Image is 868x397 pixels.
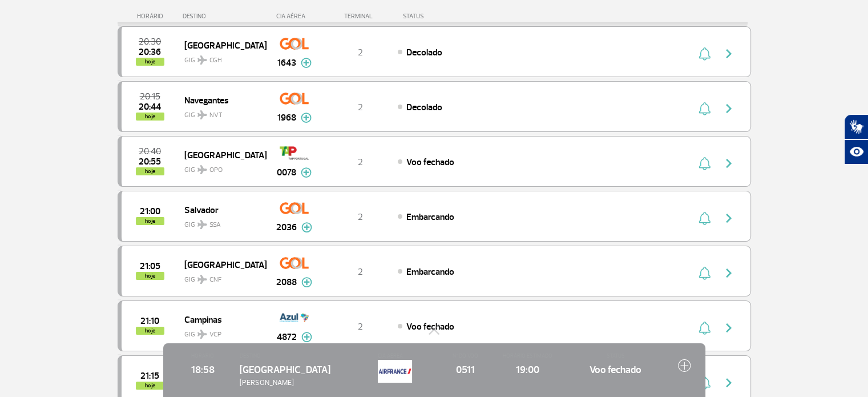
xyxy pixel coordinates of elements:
img: destiny_airplane.svg [197,220,207,229]
span: GIG [184,104,257,121]
span: [GEOGRAPHIC_DATA] [184,147,257,162]
div: STATUS [397,13,490,20]
button: Abrir recursos assistivos. [844,139,868,165]
span: 2025-09-26 21:00:00 [140,207,160,215]
img: mais-info-painel-voo.svg [301,58,312,68]
img: mais-info-painel-voo.svg [301,332,312,342]
img: destiny_airplane.svg [197,275,207,284]
span: hoje [136,113,164,121]
span: Navegantes [184,93,257,107]
span: 0511 [440,362,491,377]
span: DESTINO [240,352,367,360]
img: destiny_airplane.svg [197,55,207,65]
span: hoje [136,217,164,225]
span: 19:00 [502,362,553,377]
span: 2025-09-26 20:36:49 [139,48,161,56]
span: CNF [209,275,221,285]
span: HORÁRIO ESTIMADO [502,352,553,360]
span: 2025-09-26 21:10:00 [140,317,159,325]
img: sino-painel-voo.svg [699,266,710,280]
img: mais-info-painel-voo.svg [301,222,312,232]
img: sino-painel-voo.svg [699,47,710,61]
img: sino-painel-voo.svg [699,211,710,225]
img: sino-painel-voo.svg [699,102,710,115]
span: GIG [184,49,257,66]
img: seta-direita-painel-voo.svg [722,266,736,280]
img: seta-direita-painel-voo.svg [722,321,736,335]
div: Plugin de acessibilidade da Hand Talk. [844,114,868,165]
span: 2088 [276,275,297,289]
span: 2036 [276,220,297,234]
span: Nº DO VOO [440,352,491,360]
span: CIA AÉREA [378,352,429,360]
span: 2025-09-26 20:55:00 [139,158,161,166]
span: 0078 [277,166,296,179]
span: 1968 [277,111,296,125]
span: Campinas [184,312,257,327]
span: 1643 [277,56,296,70]
img: sino-painel-voo.svg [699,321,710,335]
img: seta-direita-painel-voo.svg [722,211,736,225]
img: sino-painel-voo.svg [699,157,710,170]
span: GIG [184,214,257,230]
span: SSA [209,220,221,230]
span: Voo fechado [406,321,454,332]
span: Voo fechado [406,157,454,168]
span: GIG [184,268,257,285]
span: 2025-09-26 20:15:00 [140,93,160,101]
span: 18:58 [177,362,228,377]
img: destiny_airplane.svg [197,165,207,174]
span: [GEOGRAPHIC_DATA] [240,363,330,376]
span: STATUS [564,352,666,360]
span: 2025-09-26 20:40:00 [139,147,161,155]
span: GIG [184,159,257,175]
div: TERMINAL [323,13,397,20]
span: 2 [358,211,363,223]
span: 2025-09-26 20:44:02 [139,103,161,111]
span: 4872 [277,330,297,344]
span: hoje [136,272,164,280]
div: DESTINO [183,13,266,20]
span: 2 [358,47,363,58]
img: destiny_airplane.svg [197,330,207,339]
span: HORÁRIO [177,352,228,360]
button: Abrir tradutor de língua de sinais. [844,114,868,139]
span: Embarcando [406,211,454,223]
span: [GEOGRAPHIC_DATA] [184,38,257,53]
img: mais-info-painel-voo.svg [301,167,312,178]
span: 2 [358,157,363,168]
span: Decolado [406,47,442,58]
span: Salvador [184,202,257,217]
span: [GEOGRAPHIC_DATA] [184,257,257,272]
img: destiny_airplane.svg [197,110,207,119]
div: CIA AÉREA [266,13,323,20]
span: hoje [136,58,164,66]
span: GIG [184,323,257,340]
span: NVT [209,110,223,121]
span: hoje [136,327,164,335]
img: seta-direita-painel-voo.svg [722,47,736,61]
span: [PERSON_NAME] [240,378,367,388]
img: mais-info-painel-voo.svg [301,113,312,123]
span: hoje [136,167,164,175]
span: 2 [358,102,363,113]
span: 2 [358,321,363,332]
span: Embarcando [406,266,454,278]
img: mais-info-painel-voo.svg [301,277,312,287]
span: 2 [358,266,363,278]
span: Decolado [406,102,442,113]
span: 2025-09-26 21:05:00 [140,262,160,270]
div: HORÁRIO [121,13,183,20]
img: seta-direita-painel-voo.svg [722,102,736,115]
span: OPO [209,165,223,175]
span: Voo fechado [564,362,666,377]
span: VCP [209,330,221,340]
span: CGH [209,55,222,66]
span: 2025-09-26 20:30:00 [139,38,161,46]
img: seta-direita-painel-voo.svg [722,157,736,170]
